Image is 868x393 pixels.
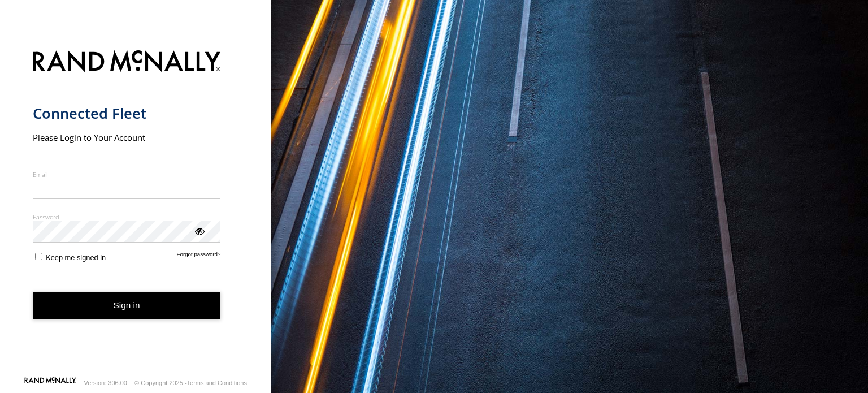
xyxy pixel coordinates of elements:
div: © Copyright 2025 - [134,379,247,386]
input: Keep me signed in [35,253,42,260]
a: Visit our Website [24,377,76,388]
form: main [33,44,239,376]
div: Version: 306.00 [84,379,127,386]
a: Forgot password? [177,251,221,262]
button: Sign in [33,292,221,319]
img: Rand McNally [33,48,221,77]
h1: Connected Fleet [33,104,221,123]
span: Keep me signed in [46,253,106,262]
label: Password [33,213,221,221]
div: ViewPassword [193,225,205,236]
h2: Please Login to Your Account [33,132,221,143]
a: Terms and Conditions [187,379,247,386]
label: Email [33,170,221,179]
